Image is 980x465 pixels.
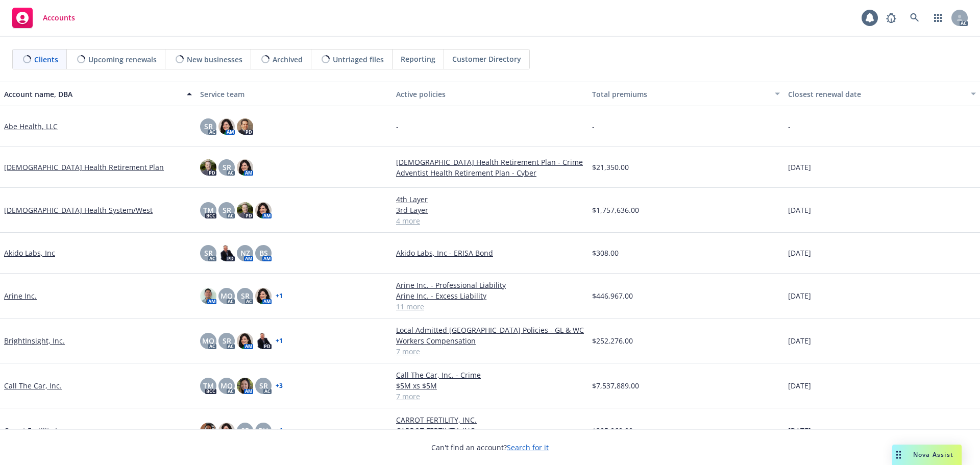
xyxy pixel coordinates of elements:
[200,288,216,304] img: photo
[4,205,153,215] a: [DEMOGRAPHIC_DATA] Health System/West
[784,82,980,106] button: Closest renewal date
[223,335,231,346] span: SR
[200,423,216,439] img: photo
[187,54,242,65] span: New businesses
[276,338,283,344] a: + 1
[788,162,811,173] span: [DATE]
[276,428,283,434] a: + 1
[913,450,953,459] span: Nova Assist
[788,205,811,215] span: [DATE]
[396,215,584,226] a: 4 more
[396,89,584,100] div: Active policies
[892,445,905,465] div: Drag to move
[788,248,811,258] span: [DATE]
[396,121,399,132] span: -
[396,380,584,391] a: $5M xs $5M
[218,118,235,135] img: photo
[904,8,925,28] a: Search
[223,162,231,173] span: SR
[88,54,157,65] span: Upcoming renewals
[396,301,584,312] a: 11 more
[333,54,384,65] span: Untriaged files
[255,288,272,304] img: photo
[592,248,619,258] span: $308.00
[401,54,435,64] span: Reporting
[788,380,811,391] span: [DATE]
[592,290,633,301] span: $446,967.00
[43,14,75,22] span: Accounts
[4,335,65,346] a: BrightInsight, Inc.
[200,159,216,176] img: photo
[928,8,948,28] a: Switch app
[218,245,235,261] img: photo
[276,293,283,299] a: + 1
[788,121,791,132] span: -
[592,380,639,391] span: $7,537,889.00
[788,425,811,436] span: [DATE]
[396,157,584,167] a: [DEMOGRAPHIC_DATA] Health Retirement Plan - Crime
[592,335,633,346] span: $252,276.00
[4,89,181,100] div: Account name, DBA
[259,380,268,391] span: SR
[237,202,253,218] img: photo
[592,162,629,173] span: $21,350.00
[34,54,58,65] span: Clients
[396,414,584,425] a: CARROT FERTILITY, INC.
[4,290,37,301] a: Arine Inc.
[276,383,283,389] a: + 3
[392,82,588,106] button: Active policies
[241,290,250,301] span: SR
[255,202,272,218] img: photo
[203,380,214,391] span: TM
[396,194,584,205] a: 4th Layer
[892,445,962,465] button: Nova Assist
[240,248,250,258] span: NZ
[218,423,235,439] img: photo
[259,248,268,258] span: BS
[220,290,233,301] span: MQ
[396,167,584,178] a: Adventist Health Retirement Plan - Cyber
[788,335,811,346] span: [DATE]
[431,442,549,453] span: Can't find an account?
[507,443,549,452] a: Search for it
[396,290,584,301] a: Arine Inc. - Excess Liability
[396,370,584,380] a: Call The Car, Inc. - Crime
[592,425,633,436] span: $325,069.00
[592,121,595,132] span: -
[396,391,584,402] a: 7 more
[273,54,303,65] span: Archived
[396,205,584,215] a: 3rd Layer
[237,159,253,176] img: photo
[4,162,164,173] a: [DEMOGRAPHIC_DATA] Health Retirement Plan
[396,346,584,357] a: 7 more
[881,8,901,28] a: Report a Bug
[204,121,213,132] span: SR
[592,89,769,100] div: Total premiums
[4,121,58,132] a: Abe Health, LLC
[203,205,214,215] span: TM
[396,325,584,335] a: Local Admitted [GEOGRAPHIC_DATA] Policies - GL & WC
[200,89,388,100] div: Service team
[788,290,811,301] span: [DATE]
[204,248,213,258] span: SR
[592,205,639,215] span: $1,757,636.00
[237,333,253,349] img: photo
[202,335,214,346] span: MQ
[4,380,62,391] a: Call The Car, Inc.
[237,118,253,135] img: photo
[4,248,55,258] a: Akido Labs, Inc
[452,54,521,64] span: Customer Directory
[223,205,231,215] span: SR
[258,425,268,436] span: BH
[237,378,253,394] img: photo
[396,425,584,436] a: CARROT FERTILITY, INC
[396,280,584,290] a: Arine Inc. - Professional Liability
[588,82,784,106] button: Total premiums
[255,333,272,349] img: photo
